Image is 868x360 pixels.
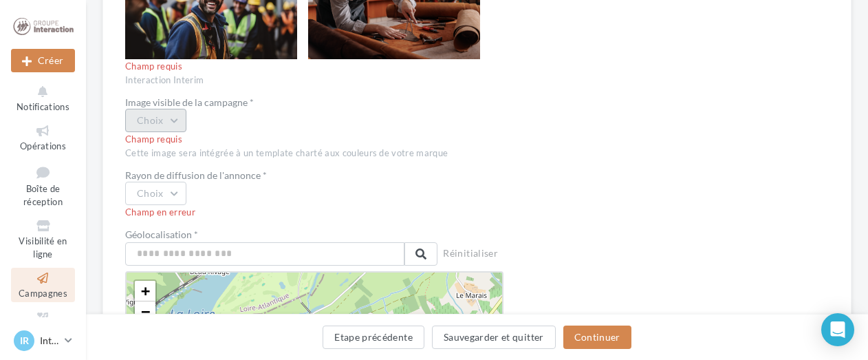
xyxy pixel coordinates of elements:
[11,328,75,354] a: IR Interaction [GEOGRAPHIC_DATA]
[125,207,503,219] div: Champ en erreur
[125,109,186,132] button: Choix
[125,98,503,107] div: Image visible de la campagne *
[19,235,67,260] span: Visibilité en ligne
[20,140,66,151] span: Opérations
[11,308,75,341] a: Médiathèque
[125,147,503,160] div: Cette image sera intégrée à un template charté aux couleurs de votre marque
[11,49,75,72] button: Créer
[141,282,150,299] span: +
[125,230,437,240] label: Géolocalisation *
[11,81,75,115] button: Notifications
[563,326,631,349] button: Continuer
[125,61,503,73] div: Champ requis
[135,281,155,301] a: Zoom in
[19,288,67,299] span: Campagnes
[11,268,75,301] a: Campagnes
[125,134,503,146] div: Champ requis
[11,160,75,211] a: Boîte de réception
[11,215,75,262] a: Visibilité en ligne
[20,334,29,348] span: IR
[821,313,854,346] div: Open Intercom Messenger
[23,183,63,207] span: Boîte de réception
[40,334,59,348] p: Interaction [GEOGRAPHIC_DATA]
[437,245,503,264] button: Réinitialiser
[141,303,150,320] span: −
[17,101,69,112] span: Notifications
[11,120,75,154] a: Opérations
[125,74,503,87] div: Interaction Interim
[135,301,155,322] a: Zoom out
[432,326,556,349] button: Sauvegarder et quitter
[323,326,424,349] button: Etape précédente
[125,171,503,180] div: Rayon de diffusion de l'annonce *
[11,49,75,72] div: Nouvelle campagne
[125,182,186,205] button: Choix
